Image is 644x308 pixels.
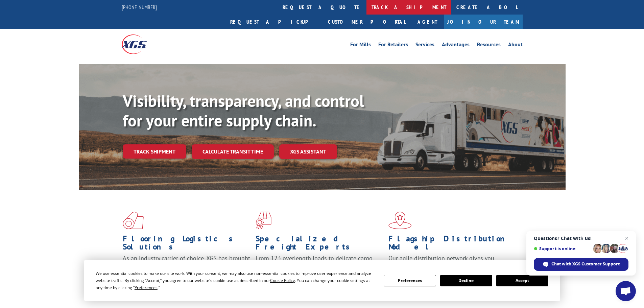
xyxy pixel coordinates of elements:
a: Calculate transit time [192,144,274,159]
b: Visibility, transparency, and control for your entire supply chain. [123,90,364,131]
p: From 123 overlength loads to delicate cargo, our experienced staff knows the best way to move you... [256,254,383,284]
a: [PHONE_NUMBER] [122,4,157,10]
span: As an industry carrier of choice, XGS has brought innovation and dedication to flooring logistics... [123,254,250,278]
a: Request a pickup [225,15,323,29]
a: XGS ASSISTANT [279,144,337,159]
div: We use essential cookies to make our site work. With your consent, we may also use non-essential ... [96,270,376,291]
button: Preferences [384,275,436,286]
h1: Flooring Logistics Solutions [123,235,251,254]
img: xgs-icon-flagship-distribution-model-red [388,212,412,229]
span: Support is online [534,246,591,251]
img: xgs-icon-total-supply-chain-intelligence-red [123,212,144,229]
a: For Retailers [378,42,408,49]
a: Advantages [442,42,470,49]
a: Customer Portal [323,15,411,29]
span: Questions? Chat with us! [534,236,628,241]
h1: Specialized Freight Experts [256,235,383,254]
div: Cookie Consent Prompt [84,260,560,301]
a: About [508,42,523,49]
a: Join Our Team [444,15,523,29]
img: xgs-icon-focused-on-flooring-red [256,212,271,229]
a: For Mills [350,42,371,49]
h1: Flagship Distribution Model [388,235,516,254]
button: Decline [440,275,492,286]
div: Open chat [616,281,636,301]
span: Our agile distribution network gives you nationwide inventory management on demand. [388,254,513,270]
span: Close chat [623,234,631,242]
a: Services [415,42,434,49]
span: Cookie Policy [270,278,295,283]
span: Preferences [135,285,158,290]
a: Resources [477,42,501,49]
a: Agent [411,15,444,29]
a: Track shipment [123,144,186,159]
button: Accept [496,275,548,286]
div: Chat with XGS Customer Support [534,258,628,271]
span: Chat with XGS Customer Support [551,261,620,267]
